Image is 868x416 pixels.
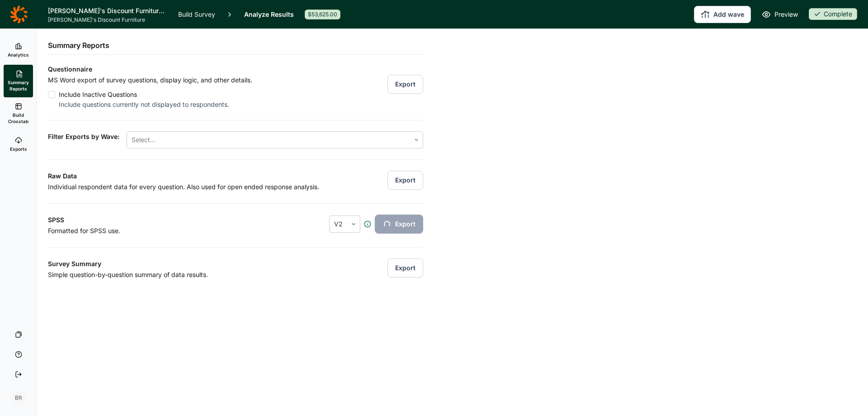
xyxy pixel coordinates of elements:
span: Preview [774,9,798,20]
a: Exports [4,130,33,159]
h3: Survey Summary [48,258,367,269]
div: Include questions currently not displayed to respondents. [59,100,252,109]
div: BR [11,391,26,405]
span: Filter Exports by Wave: [48,131,119,148]
button: Export [375,215,423,234]
div: $53,625.00 [305,10,340,19]
p: Individual respondent data for every question. Also used for open ended response analysis. [48,182,356,192]
h3: Questionnaire [48,64,423,75]
h3: SPSS [48,215,295,225]
button: Export [387,258,423,277]
a: Build Crosstab [4,97,33,130]
button: Export [387,171,423,190]
button: Add wave [694,6,751,23]
span: [PERSON_NAME]'s Discount Furniture [48,16,167,24]
button: Export [387,75,423,94]
a: Summary Reports [4,65,33,97]
a: Analytics [4,36,33,65]
span: Build Crosstab [7,112,29,124]
p: Simple question-by-question summary of data results. [48,269,367,280]
p: MS Word export of survey questions, display logic, and other details. [48,75,252,86]
span: Summary Reports [7,79,29,92]
button: Complete [809,8,857,21]
a: Preview [762,9,798,20]
div: Include Inactive Questions [59,89,252,100]
h2: Summary Reports [48,40,109,51]
span: Exports [10,146,27,152]
p: Formatted for SPSS use. [48,225,295,236]
h3: Raw Data [48,171,356,182]
span: Analytics [8,52,29,58]
div: Complete [809,8,857,20]
h1: [PERSON_NAME]'s Discount Furniture Ad & Brand Tracking [48,5,167,16]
